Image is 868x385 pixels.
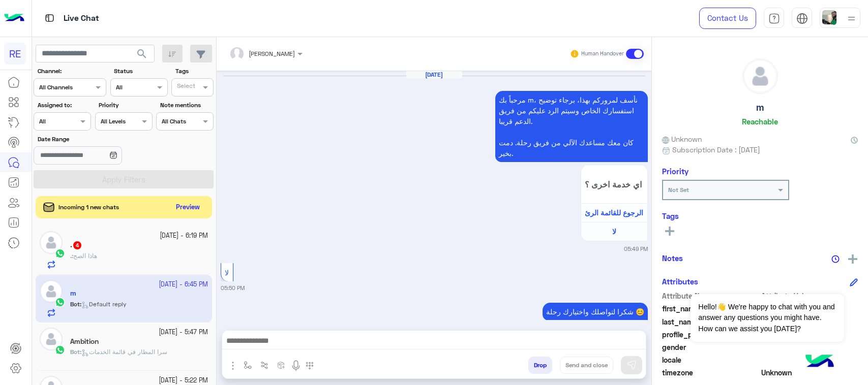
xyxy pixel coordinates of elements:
[761,355,858,365] span: null
[70,348,80,356] span: Bot
[225,268,229,277] span: لا
[227,360,239,372] img: send attachment
[40,328,63,350] img: defaultAdmin.png
[822,10,836,24] img: userImage
[662,355,759,365] span: locale
[38,135,152,144] label: Date Range
[662,291,759,301] span: Attribute Name
[585,208,643,217] span: الرجوع للقائمة الرئ
[796,13,808,24] img: tab
[699,8,756,29] a: Contact Us
[244,361,252,369] img: select flow
[38,67,105,76] label: Channel:
[585,179,644,189] span: اي خدمة اخرى ؟
[70,337,99,346] h5: Ambition
[273,357,290,373] button: create order
[136,48,148,60] span: search
[99,101,151,110] label: Priority
[40,231,63,254] img: defaultAdmin.png
[160,101,213,110] label: Note mentions
[73,241,81,249] span: 4
[761,367,858,378] span: Unknown
[742,117,778,126] h6: Reachable
[495,91,648,162] p: 12/10/2025, 5:49 PM
[58,203,119,212] span: Incoming 1 new chats
[743,59,777,93] img: defaultAdmin.png
[70,348,81,356] b: :
[662,342,759,352] span: gender
[662,316,759,327] span: last_name
[672,144,760,155] span: Subscription Date : [DATE]
[624,245,648,253] small: 05:49 PM
[55,345,65,355] img: WhatsApp
[175,81,195,93] div: Select
[70,241,82,249] h5: .
[70,252,72,260] span: .
[560,357,613,374] button: Send and close
[848,254,857,264] img: add
[55,248,65,259] img: WhatsApp
[260,361,268,369] img: Trigger scenario
[81,348,167,356] span: سرا المطار في قائمة الخدمات
[668,186,689,194] b: Not Set
[662,367,759,378] span: timezone
[764,8,784,29] a: tab
[64,12,99,25] p: Live Chat
[38,101,90,110] label: Assigned to:
[130,45,155,67] button: search
[662,134,702,144] span: Unknown
[626,360,637,370] img: send message
[175,67,213,76] label: Tags
[845,12,858,25] img: profile
[4,8,24,29] img: Logo
[73,252,97,260] span: هاذا الصح
[612,227,616,236] span: لا
[43,12,56,24] img: tab
[114,67,166,76] label: Status
[306,362,314,370] img: make a call
[528,357,552,374] button: Drop
[240,357,256,373] button: select flow
[691,294,844,342] span: Hello!👋 We're happy to chat with you and answer any questions you might have. How can we assist y...
[160,231,208,241] small: [DATE] - 6:19 PM
[290,360,302,372] img: send voice note
[172,200,204,215] button: Preview
[159,328,208,337] small: [DATE] - 5:47 PM
[277,361,285,369] img: create order
[4,43,26,65] div: RE
[768,13,780,24] img: tab
[761,342,858,352] span: null
[662,329,759,340] span: profile_pic
[662,211,858,220] h6: Tags
[256,357,273,373] button: Trigger scenario
[662,303,759,314] span: first_name
[802,344,837,380] img: hulul-logo.png
[34,170,214,188] button: Apply Filters
[70,252,73,260] b: :
[831,255,840,263] img: notes
[662,167,689,176] h6: Priority
[662,253,683,263] h6: Notes
[543,303,648,320] p: 12/10/2025, 5:50 PM
[221,284,245,292] small: 05:50 PM
[249,50,295,57] span: [PERSON_NAME]
[662,277,698,286] h6: Attributes
[756,102,764,113] h5: m
[406,71,462,78] h6: [DATE]
[581,50,624,58] small: Human Handover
